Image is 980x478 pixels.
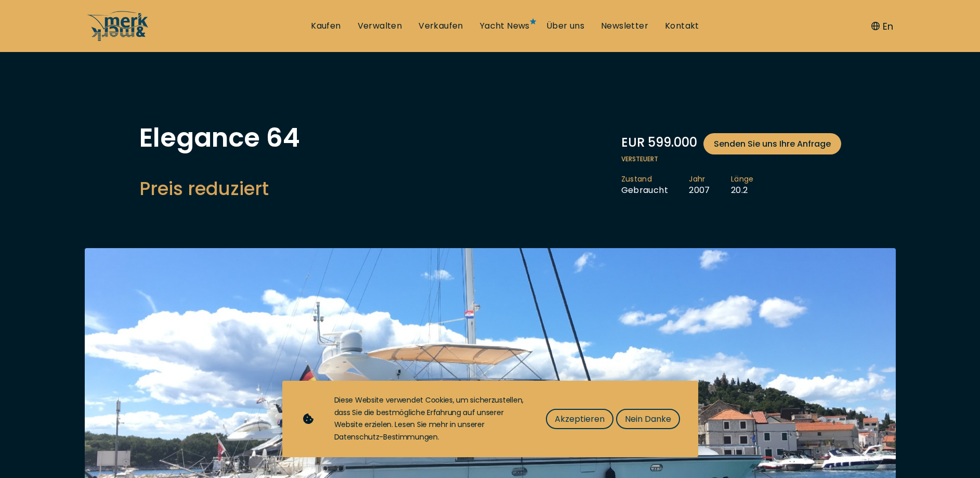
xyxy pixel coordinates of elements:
span: Versteuert [621,154,841,164]
a: Datenschutz-Bestimmungen [334,432,438,442]
a: Verwalten [358,20,402,32]
span: Senden Sie uns Ihre Anfrage [714,137,831,150]
li: 20.2 [731,174,775,196]
div: Diese Website verwendet Cookies, um sicherzustellen, dass Sie die bestmögliche Erfahrung auf unse... [334,394,525,444]
a: Kaufen [311,20,341,32]
a: Senden Sie uns Ihre Anfrage [703,133,841,154]
button: Nein Danke [616,409,680,429]
a: Kontakt [665,20,699,32]
div: EUR 599.000 [621,133,841,154]
a: Newsletter [601,20,648,32]
button: Akzeptieren [546,409,613,429]
a: Verkaufen [419,20,463,32]
span: Zustand [621,174,669,185]
h1: Elegance 64 [139,125,300,151]
span: Jahr [689,174,710,185]
li: 2007 [689,174,731,196]
li: Gebraucht [621,174,689,196]
span: Nein Danke [625,412,671,425]
h2: Preis reduziert [139,176,300,201]
a: Über uns [546,20,584,32]
a: Yacht News [480,20,530,32]
span: Akzeptieren [555,412,605,425]
button: En [871,19,893,33]
span: Länge [731,174,754,185]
